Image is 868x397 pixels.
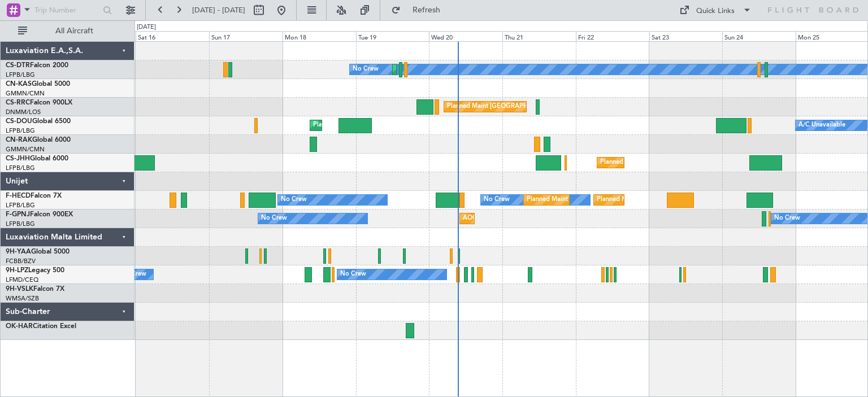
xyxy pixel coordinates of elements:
div: [DATE] [137,23,156,32]
a: 9H-LPZLegacy 500 [6,267,64,274]
a: LFPB/LBG [6,220,35,228]
a: CN-RAKGlobal 6000 [6,137,71,143]
a: WMSA/SZB [6,294,39,303]
a: GMMN/CMN [6,145,45,154]
span: F-HECD [6,193,31,199]
a: CS-JHHGlobal 6000 [6,155,68,162]
div: Sun 17 [209,31,283,41]
div: Sun 24 [722,31,796,41]
div: Planned Maint [GEOGRAPHIC_DATA] ([GEOGRAPHIC_DATA]) [447,98,625,115]
a: F-HECDFalcon 7X [6,193,62,199]
div: No Crew [774,210,800,227]
span: CS-JHH [6,155,30,162]
div: Tue 19 [356,31,429,41]
span: [DATE] - [DATE] [192,5,245,15]
button: Quick Links [674,1,757,19]
div: No Crew [484,191,510,208]
a: F-GPNJFalcon 900EX [6,211,73,218]
div: Mon 18 [283,31,356,41]
span: OK-HAR [6,323,33,330]
span: All Aircraft [29,27,119,35]
span: CN-RAK [6,137,32,143]
div: Fri 22 [576,31,649,41]
span: CS-DOU [6,118,32,125]
a: FCBB/BZV [6,257,36,265]
div: Planned Maint Sofia [396,61,453,78]
div: A/C Unavailable [798,117,845,134]
a: 9H-VSLKFalcon 7X [6,286,64,293]
span: CN-KAS [6,81,32,88]
button: Refresh [386,1,454,19]
div: Planned Maint [GEOGRAPHIC_DATA] ([GEOGRAPHIC_DATA]) [527,191,705,208]
span: F-GPNJ [6,211,30,218]
div: No Crew [353,61,379,78]
span: Refresh [403,6,450,14]
div: Wed 20 [429,31,502,41]
a: LFPB/LBG [6,71,35,79]
a: LFPB/LBG [6,126,35,135]
a: CS-RRCFalcon 900LX [6,99,72,106]
span: CS-RRC [6,99,30,106]
span: 9H-YAA [6,248,31,255]
a: CS-DTRFalcon 2000 [6,62,68,69]
div: Planned Maint [GEOGRAPHIC_DATA] ([GEOGRAPHIC_DATA]) [597,191,775,208]
div: Planned Maint [GEOGRAPHIC_DATA] ([GEOGRAPHIC_DATA]) [600,154,778,171]
a: GMMN/CMN [6,89,45,98]
div: Thu 21 [502,31,576,41]
button: All Aircraft [12,22,123,40]
a: CS-DOUGlobal 6500 [6,118,71,125]
div: AOG Maint Hyères ([GEOGRAPHIC_DATA]-[GEOGRAPHIC_DATA]) [463,210,654,227]
div: Quick Links [696,6,735,17]
div: No Crew [281,191,307,208]
div: Planned Maint [GEOGRAPHIC_DATA] ([GEOGRAPHIC_DATA]) [313,117,491,134]
a: OK-HARCitation Excel [6,323,76,330]
a: 9H-YAAGlobal 5000 [6,248,70,255]
span: 9H-VSLK [6,286,33,293]
a: DNMM/LOS [6,108,41,116]
a: CN-KASGlobal 5000 [6,81,70,88]
div: No Crew [261,210,287,227]
div: Sat 16 [136,31,209,41]
a: LFPB/LBG [6,164,35,172]
span: CS-DTR [6,62,30,69]
a: LFPB/LBG [6,201,35,210]
div: Sat 23 [649,31,723,41]
a: LFMD/CEQ [6,276,38,284]
div: No Crew [340,266,366,283]
span: 9H-LPZ [6,267,28,274]
input: Trip Number [34,2,99,19]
